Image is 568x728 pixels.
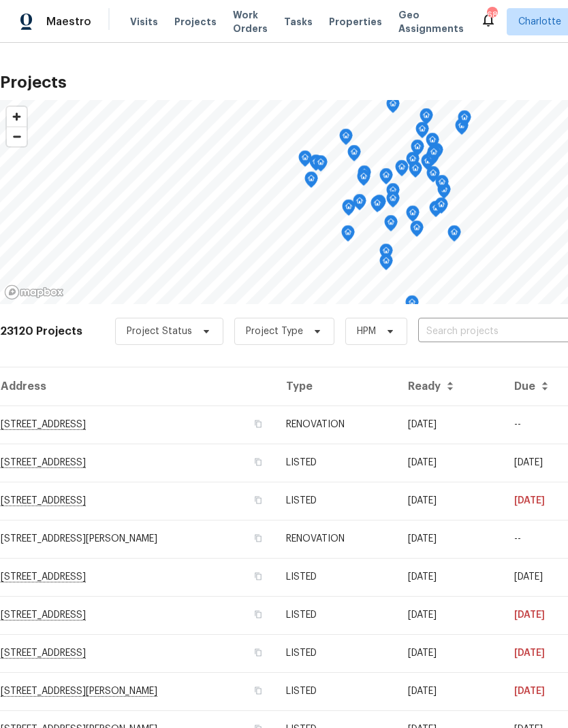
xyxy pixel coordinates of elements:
[398,8,464,35] span: Geo Assignments
[339,129,353,150] div: Map marker
[409,161,422,182] div: Map marker
[397,520,503,558] td: [DATE]
[427,145,441,166] div: Map marker
[233,8,268,35] span: Work Orders
[397,634,503,672] td: [DATE]
[458,110,471,131] div: Map marker
[455,118,469,139] div: Map marker
[426,149,439,170] div: Map marker
[410,220,424,242] div: Map marker
[384,215,398,236] div: Map marker
[379,168,393,189] div: Map marker
[411,139,424,161] div: Map marker
[252,684,264,697] button: Copy Address
[426,166,440,187] div: Map marker
[370,196,384,217] div: Map marker
[4,284,64,300] a: Mapbox homepage
[415,122,429,143] div: Map marker
[174,15,217,29] span: Projects
[429,201,443,222] div: Map marker
[397,558,503,596] td: [DATE]
[487,8,496,22] div: 68
[130,15,158,29] span: Visits
[275,444,398,482] td: LISTED
[298,150,312,171] div: Map marker
[252,608,264,621] button: Copy Address
[275,482,398,520] td: LISTED
[275,367,398,406] th: Type
[430,143,443,164] div: Map marker
[397,367,503,406] th: Ready
[379,244,393,265] div: Map marker
[127,325,192,338] span: Project Status
[447,225,461,246] div: Map marker
[386,191,400,212] div: Map marker
[386,97,400,118] div: Map marker
[252,418,264,430] button: Copy Address
[379,254,393,275] div: Map marker
[275,406,398,444] td: RENOVATION
[357,169,370,191] div: Map marker
[275,634,398,672] td: LISTED
[435,197,448,218] div: Map marker
[426,133,439,154] div: Map marker
[342,199,356,220] div: Map marker
[275,672,398,710] td: LISTED
[46,15,91,29] span: Maestro
[314,155,328,176] div: Map marker
[386,183,400,204] div: Map marker
[7,107,27,127] button: Zoom in
[406,205,420,227] div: Map marker
[353,194,366,215] div: Map marker
[405,295,419,316] div: Map marker
[357,325,376,338] span: HPM
[284,17,313,27] span: Tasks
[7,127,27,146] button: Zoom out
[275,520,398,558] td: RENOVATION
[347,145,361,166] div: Map marker
[252,532,264,544] button: Copy Address
[252,570,264,582] button: Copy Address
[358,165,371,186] div: Map marker
[309,154,323,176] div: Map marker
[518,15,561,29] span: Charlotte
[397,482,503,520] td: [DATE]
[304,171,318,193] div: Map marker
[397,444,503,482] td: [DATE]
[397,672,503,710] td: [DATE]
[252,646,264,659] button: Copy Address
[246,325,303,338] span: Project Type
[7,127,27,146] span: Zoom out
[397,406,503,444] td: [DATE]
[329,15,382,29] span: Properties
[397,596,503,634] td: [DATE]
[275,558,398,596] td: LISTED
[395,160,409,181] div: Map marker
[252,494,264,506] button: Copy Address
[275,596,398,634] td: LISTED
[341,225,355,246] div: Map marker
[420,108,433,129] div: Map marker
[406,152,420,173] div: Map marker
[435,175,449,196] div: Map marker
[373,195,386,216] div: Map marker
[252,456,264,468] button: Copy Address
